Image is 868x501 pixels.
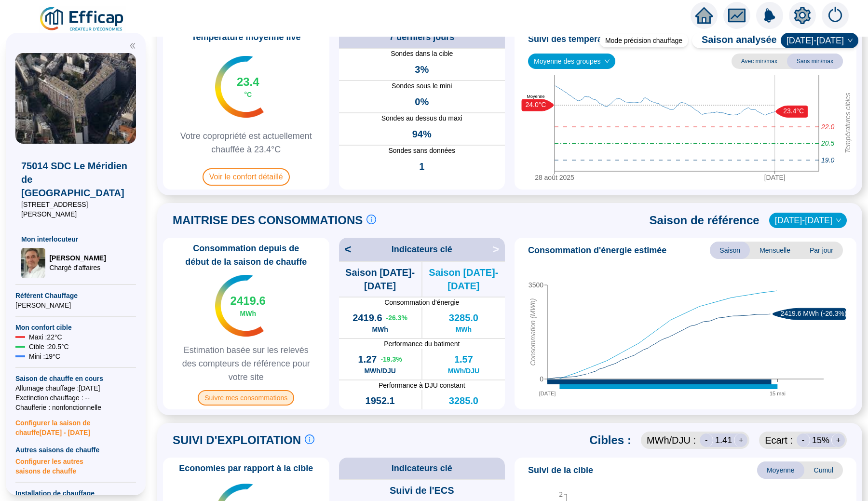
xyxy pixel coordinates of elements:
[244,90,252,99] span: °C
[21,200,130,219] span: [STREET_ADDRESS][PERSON_NAME]
[787,33,853,48] span: 2024-2025
[237,74,259,90] span: 23.4
[757,461,804,479] span: Moyenne
[339,242,352,257] span: <
[787,54,843,69] span: Sans min/max
[49,253,106,263] span: [PERSON_NAME]
[412,127,432,141] span: 94%
[692,33,777,48] span: Saison analysée
[528,244,666,257] span: Consommation d'énergie estimée
[529,298,537,366] tspan: Consommation (MWh)
[812,433,829,447] span: 15 %
[559,490,563,498] tspan: 2
[781,310,847,317] text: 2419.6 MWh (-26.3%)
[339,81,505,91] span: Sondes sous le mini
[392,243,452,256] span: Indicateurs clé
[339,380,505,390] span: Performance à DJU constant
[794,7,811,24] span: setting
[422,266,505,293] span: Saison [DATE]-[DATE]
[29,342,69,352] span: Cible : 20.5 °C
[836,217,841,223] span: down
[540,375,543,383] tspan: 0
[15,374,136,383] span: Saison de chauffe en cours
[173,213,363,228] span: MAITRISE DES CONSOMMATIONS
[728,7,746,24] span: fund
[215,275,264,337] img: indicateur températures
[49,263,106,272] span: Chargé d'affaires
[129,42,136,49] span: double-left
[492,242,505,257] span: >
[765,433,793,447] span: Ecart :
[15,455,136,476] span: Configurer les autres saisons de chauffe
[231,293,266,309] span: 2419.6
[650,213,759,228] span: Saison de référence
[392,461,452,475] span: Indicateurs clé
[21,159,130,200] span: 75014 SDC Le Méridien de [GEOGRAPHIC_DATA]
[215,56,264,118] img: indicateur températures
[419,160,424,173] span: 1
[764,174,786,181] tspan: [DATE]
[647,433,696,447] span: MWh /DJU :
[29,352,60,361] span: Mini : 19 °C
[734,433,747,447] div: +
[339,113,505,123] span: Sondes au dessus du maxi
[390,484,454,497] span: Suivi de l'ECS
[372,407,388,417] span: MWh
[539,391,556,396] tspan: [DATE]
[167,129,325,156] span: Votre copropriété est actuellement chauffée à 23.4°C
[750,242,800,259] span: Mensuelle
[240,309,256,318] span: MWh
[173,433,301,448] span: SUIVI D'EXPLOITATION
[454,352,473,366] span: 1.57
[831,433,845,447] div: +
[353,311,382,325] span: 2419.6
[15,300,136,310] span: [PERSON_NAME]
[366,394,395,407] span: 1952.1
[358,352,377,366] span: 1.27
[604,58,610,64] span: down
[528,32,624,46] span: Suivi des températures
[39,6,126,33] img: efficap energie logo
[15,445,136,455] span: Autres saisons de chauffe
[198,390,294,406] span: Suivre mes consommations
[21,234,130,244] span: Mon interlocuteur
[366,215,376,224] span: info-circle
[15,403,136,412] span: Chaufferie : non fonctionnelle
[528,463,593,477] span: Suivi de la cible
[529,281,543,289] tspan: 3500
[415,95,429,108] span: 0%
[203,168,290,186] span: Voir le confort détaillé
[15,323,136,332] span: Mon confort cible
[380,354,402,364] span: -19.3 %
[775,213,841,228] span: 2016-2017
[756,2,783,29] img: alerts
[821,123,834,131] tspan: 22.0
[847,38,853,43] span: down
[21,248,45,279] img: Chargé d'affaires
[599,34,688,47] div: Mode précision chauffage
[15,393,136,403] span: Exctinction chauffage : --
[186,30,307,44] span: Température moyenne live
[415,63,429,76] span: 3%
[700,433,713,447] div: -
[715,433,732,447] span: 1.41
[15,383,136,393] span: Allumage chauffage : [DATE]
[456,407,472,417] span: MWh
[710,242,750,259] span: Saison
[449,394,478,407] span: 3285.0
[821,139,834,147] tspan: 20.5
[15,412,136,437] span: Configurer la saison de chauffe [DATE] - [DATE]
[822,2,849,29] img: alerts
[389,30,454,44] span: 7 derniers jours
[770,391,786,396] tspan: 15 mai
[339,339,505,349] span: Performance du batiment
[372,325,388,334] span: MWh
[797,433,810,447] div: -
[15,488,136,498] span: Installation de chauffage
[844,93,852,153] tspan: Températures cibles
[535,174,574,181] tspan: 28 août 2025
[448,366,479,376] span: MWh/DJU
[339,266,421,293] span: Saison [DATE]-[DATE]
[534,54,610,68] span: Moyenne des groupes
[800,242,843,259] span: Par jour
